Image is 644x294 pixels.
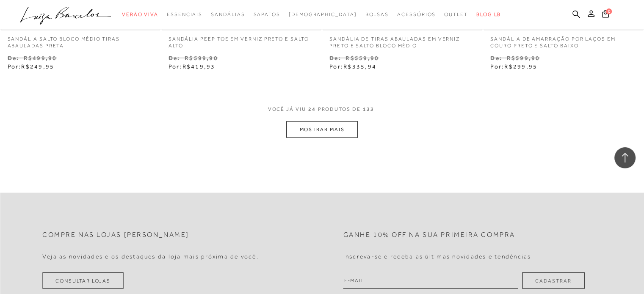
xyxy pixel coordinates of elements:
[8,55,19,61] small: De:
[42,253,259,260] h4: Veja as novidades e os destaques da loja mais próxima de você.
[211,7,245,22] a: categoryNavScreenReaderText
[1,30,160,50] a: SANDÁLIA SALTO BLOCO MÉDIO TIRAS ABAULADAS PRETA
[24,55,57,61] small: R$499,90
[606,8,612,14] span: 0
[289,11,357,17] span: [DEMOGRAPHIC_DATA]
[169,55,180,61] small: De:
[211,11,245,17] span: Sandálias
[345,55,379,61] small: R$559,90
[600,9,611,21] button: 0
[286,121,357,138] button: MOSTRAR MAIS
[268,106,306,113] span: VOCê JÁ VIU
[484,30,643,50] a: SANDÁLIA DE AMARRAÇÃO POR LAÇOS EM COURO PRETO E SALTO BAIXO
[42,272,124,289] a: Consultar Lojas
[444,7,468,22] a: categoryNavScreenReaderText
[490,63,537,70] span: Por:
[122,11,158,17] span: Verão Viva
[289,7,357,22] a: noSubCategoriesText
[504,63,537,70] span: R$299,95
[167,11,202,17] span: Essenciais
[343,272,518,289] input: E-mail
[323,30,482,50] a: SANDÁLIA DE TIRAS ABAULADAS EM VERNIZ PRETO E SALTO BLOCO MÉDIO
[363,106,374,121] span: 133
[490,55,502,61] small: De:
[343,231,515,239] h2: Ganhe 10% off na sua primeira compra
[122,7,158,22] a: categoryNavScreenReaderText
[329,55,341,61] small: De:
[162,30,321,50] a: SANDÁLIA PEEP TOE EM VERNIZ PRETO E SALTO ALTO
[365,11,389,17] span: Bolsas
[21,63,54,70] span: R$249,95
[253,7,280,22] a: categoryNavScreenReaderText
[397,7,436,22] a: categoryNavScreenReaderText
[329,63,376,70] span: Por:
[365,7,389,22] a: categoryNavScreenReaderText
[522,272,584,289] button: Cadastrar
[343,63,376,70] span: R$335,94
[476,7,501,22] a: BLOG LB
[169,63,216,70] span: Por:
[253,11,280,17] span: Sapatos
[308,106,316,121] span: 24
[8,63,55,70] span: Por:
[343,253,533,260] h4: Inscreva-se e receba as últimas novidades e tendências.
[182,63,216,70] span: R$419,93
[185,55,218,61] small: R$599,90
[476,11,501,17] span: BLOG LB
[444,11,468,17] span: Outlet
[318,106,361,113] span: PRODUTOS DE
[506,55,540,61] small: R$599,90
[167,7,202,22] a: categoryNavScreenReaderText
[42,231,189,239] h2: Compre nas lojas [PERSON_NAME]
[397,11,436,17] span: Acessórios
